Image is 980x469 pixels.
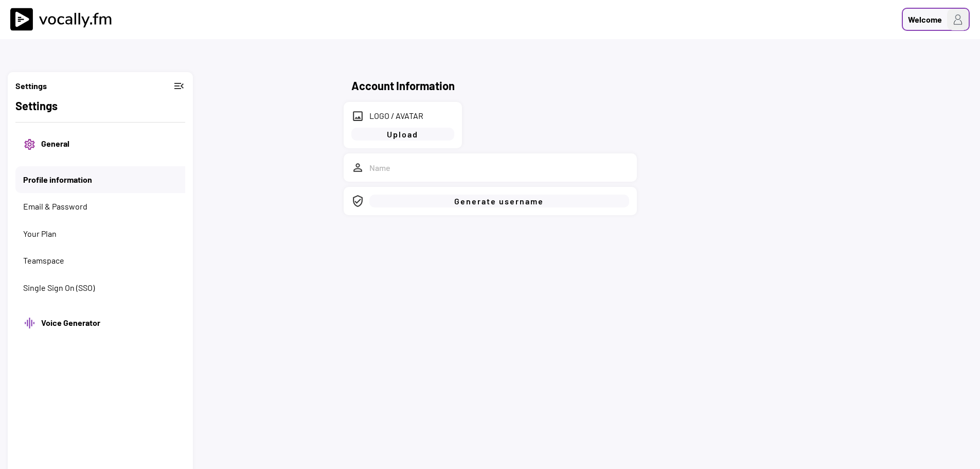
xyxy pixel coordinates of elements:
[41,138,177,149] button: General
[23,255,177,266] button: Teamspace
[351,77,455,94] h2: Account Information
[15,80,47,92] h3: Settings
[23,174,185,185] button: Profile information
[173,80,185,92] button: menu_open
[23,138,36,151] button: settings
[10,8,118,31] img: vocally%20logo.svg
[369,110,423,121] div: LOGO / AVATAR
[947,9,969,30] img: Profile%20Placeholder.png
[351,195,364,207] button: verified_user
[15,97,185,114] h2: Settings
[41,317,177,329] h3: Voice Generator
[369,195,629,207] button: Generate username
[908,13,942,26] div: Welcome
[351,128,454,141] button: Upload
[23,201,185,212] button: Email & Password
[23,317,36,329] button: multitrack_audio
[23,228,177,239] button: Your Plan
[364,161,629,174] input: Name
[351,110,364,123] button: image
[351,161,364,174] button: person_outline
[23,282,185,293] button: Single Sign On (SSO)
